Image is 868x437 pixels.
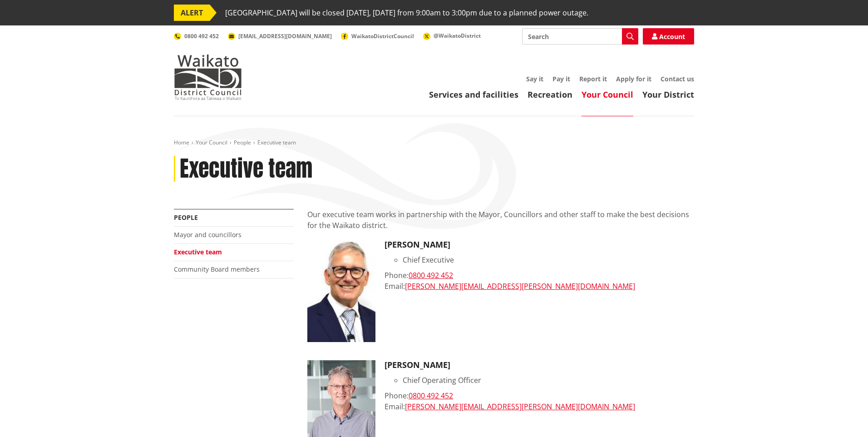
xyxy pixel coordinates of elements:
span: WaikatoDistrictCouncil [351,32,414,40]
img: Waikato District Council - Te Kaunihera aa Takiwaa o Waikato [174,55,242,100]
div: Phone: [385,270,694,281]
span: @WaikatoDistrict [434,32,481,40]
a: People [174,213,198,222]
h3: [PERSON_NAME] [385,240,694,250]
span: 0800 492 452 [184,32,219,40]
a: Pay it [552,74,570,83]
a: Your Council [582,89,633,100]
a: Executive team [174,248,222,256]
a: Community Board members [174,265,260,273]
li: Chief Executive [403,254,694,265]
div: Email: [385,281,694,292]
a: Say it [526,74,543,83]
a: WaikatoDistrictCouncil [341,32,414,40]
a: Home [174,139,189,146]
a: 0800 492 452 [174,32,219,40]
span: ALERT [174,5,210,21]
a: Mayor and councillors [174,230,242,239]
a: Your Council [196,139,227,146]
span: [GEOGRAPHIC_DATA] will be closed [DATE], [DATE] from 9:00am to 3:00pm due to a planned power outage. [225,5,588,21]
a: Recreation [528,89,572,100]
a: Report it [579,74,607,83]
img: CE Craig Hobbs [307,240,375,342]
div: Phone: [385,390,694,401]
a: [PERSON_NAME][EMAIL_ADDRESS][PERSON_NAME][DOMAIN_NAME] [405,281,635,291]
h1: Executive team [180,156,312,182]
div: Email: [385,401,694,412]
a: [PERSON_NAME][EMAIL_ADDRESS][PERSON_NAME][DOMAIN_NAME] [405,402,635,412]
a: Contact us [661,74,694,83]
a: Account [643,28,694,45]
p: Our executive team works in partnership with the Mayor, Councillors and other staff to make the b... [307,209,694,231]
h3: [PERSON_NAME] [385,360,694,370]
span: [EMAIL_ADDRESS][DOMAIN_NAME] [238,32,332,40]
a: People [234,139,251,146]
a: Apply for it [616,74,651,83]
input: Search input [522,28,638,45]
span: Executive team [257,139,296,146]
a: Your District [642,89,694,100]
a: @WaikatoDistrict [423,32,481,40]
a: 0800 492 452 [409,270,453,280]
a: [EMAIL_ADDRESS][DOMAIN_NAME] [228,32,332,40]
a: 0800 492 452 [409,391,453,401]
a: Services and facilities [429,89,518,100]
nav: breadcrumb [174,139,694,147]
li: Chief Operating Officer [403,375,694,386]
